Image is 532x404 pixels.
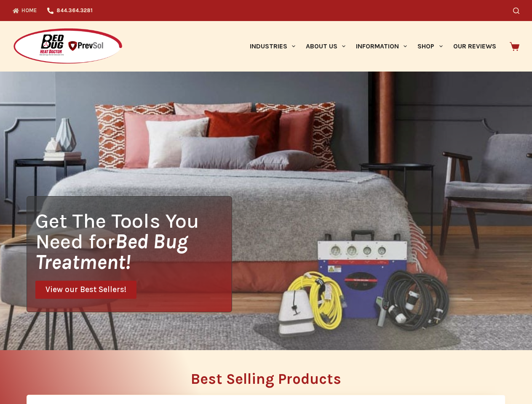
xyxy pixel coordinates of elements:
nav: Primary [244,21,501,72]
a: Our Reviews [448,21,501,72]
h2: Best Selling Products [27,372,505,386]
button: Search [513,8,519,14]
a: About Us [300,21,350,72]
a: View our Best Sellers! [35,281,136,299]
a: Information [351,21,412,72]
img: Prevsol/Bed Bug Heat Doctor [13,28,123,65]
span: View our Best Sellers! [45,286,126,294]
a: Industries [244,21,300,72]
h1: Get The Tools You Need for [35,210,232,272]
i: Bed Bug Treatment! [35,229,188,274]
a: Shop [412,21,448,72]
